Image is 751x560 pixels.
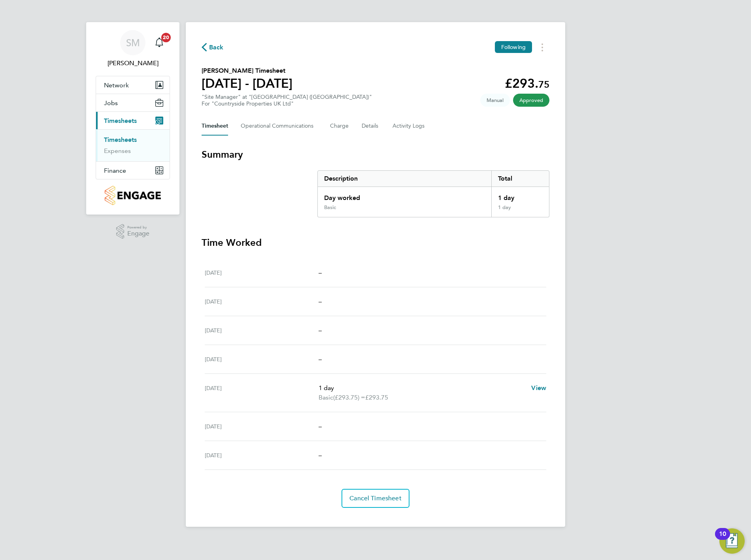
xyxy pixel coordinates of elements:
[531,384,546,392] span: View
[96,129,170,161] div: Timesheets
[349,494,402,502] span: Cancel Timesheet
[392,117,426,136] button: Activity Logs
[127,230,149,237] span: Engage
[318,171,491,187] div: Description
[116,224,150,239] a: Powered byEngage
[205,422,319,431] div: [DATE]
[317,170,549,217] div: Summary
[318,187,491,204] div: Day worked
[495,41,532,53] button: Following
[319,355,322,363] span: –
[205,326,319,335] div: [DATE]
[127,224,149,231] span: Powered by
[501,43,526,51] span: Following
[202,148,549,161] h3: Summary
[202,148,549,508] section: Timesheet
[491,171,549,187] div: Total
[96,76,170,94] button: Network
[96,186,170,205] a: Go to home page
[319,269,322,276] span: –
[333,394,365,401] span: (£293.75) =
[202,42,224,52] button: Back
[365,394,388,401] span: £293.75
[319,393,333,402] span: Basic
[151,30,167,55] a: 20
[491,187,549,204] div: 1 day
[513,94,549,107] span: This timesheet has been approved.
[319,383,525,393] p: 1 day
[480,94,510,107] span: This timesheet was manually created.
[319,451,322,459] span: –
[205,451,319,460] div: [DATE]
[205,297,319,306] div: [DATE]
[319,298,322,305] span: –
[719,528,745,554] button: Open Resource Center, 10 new notifications
[531,383,546,393] a: View
[202,66,292,75] h2: [PERSON_NAME] Timesheet
[104,99,118,107] span: Jobs
[161,33,171,42] span: 20
[202,117,228,136] button: Timesheet
[491,204,549,217] div: 1 day
[105,186,160,205] img: countryside-properties-logo-retina.png
[202,100,372,107] div: For "Countryside Properties UK Ltd"
[96,58,170,68] span: Shaun McGrenra
[96,162,170,179] button: Finance
[205,383,319,402] div: [DATE]
[535,41,549,53] button: Timesheets Menu
[86,22,179,215] nav: Main navigation
[719,534,726,544] div: 10
[538,79,549,90] span: 75
[342,489,409,508] button: Cancel Timesheet
[104,147,131,155] a: Expenses
[104,117,137,124] span: Timesheets
[202,94,372,107] div: "Site Manager" at "[GEOGRAPHIC_DATA] ([GEOGRAPHIC_DATA])"
[330,117,349,136] button: Charge
[104,81,129,89] span: Network
[202,236,549,249] h3: Time Worked
[362,117,380,136] button: Details
[324,204,336,211] div: Basic
[205,354,319,364] div: [DATE]
[209,43,224,52] span: Back
[96,94,170,111] button: Jobs
[319,422,322,430] span: –
[319,326,322,334] span: –
[505,76,549,91] app-decimal: £293.
[202,75,292,91] h1: [DATE] - [DATE]
[104,167,126,174] span: Finance
[205,268,319,277] div: [DATE]
[96,112,170,129] button: Timesheets
[126,38,140,48] span: SM
[104,136,137,143] a: Timesheets
[96,30,170,68] a: SM[PERSON_NAME]
[241,117,317,136] button: Operational Communications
